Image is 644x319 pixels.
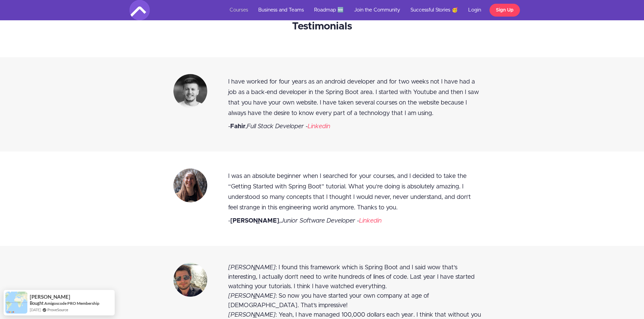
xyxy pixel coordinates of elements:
[292,21,352,31] strong: Testimonials
[228,218,281,224] span: - ,
[44,300,99,306] a: Amigoscode PRO Membership
[30,294,70,300] span: [PERSON_NAME]
[228,265,276,271] em: [PERSON_NAME]
[30,307,41,313] span: [DATE]
[5,292,27,314] img: provesource social proof notification image
[359,218,382,224] a: Linkedin
[230,218,279,224] strong: [PERSON_NAME]
[173,74,207,108] img: tshqhTRTKtpv1jk34cQR_7.png
[247,123,308,130] span: Full Stack Developer -
[228,79,479,116] span: I have worked for four years as an android developer and for two weeks not I have had a job as a ...
[228,123,247,130] span: - ,
[228,173,471,211] span: I was an absolute beginner when I searched for your courses, and I decided to take the “Getting S...
[308,123,330,130] a: Linkedin
[30,300,44,306] span: Bought
[490,4,520,17] a: Sign Up
[228,293,276,299] em: [PERSON_NAME]
[47,307,68,313] a: ProveSource
[173,263,207,297] img: eyd6PwWSTKJ6gLCKVTQl_9.png
[230,123,245,130] strong: Fahir
[228,312,276,318] em: [PERSON_NAME]
[281,218,359,224] span: Junior Software Developer -
[173,168,207,202] img: FGbDxNGZTW2dVli6KJgo_Profile+photo+of+Sai+Rachoor.png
